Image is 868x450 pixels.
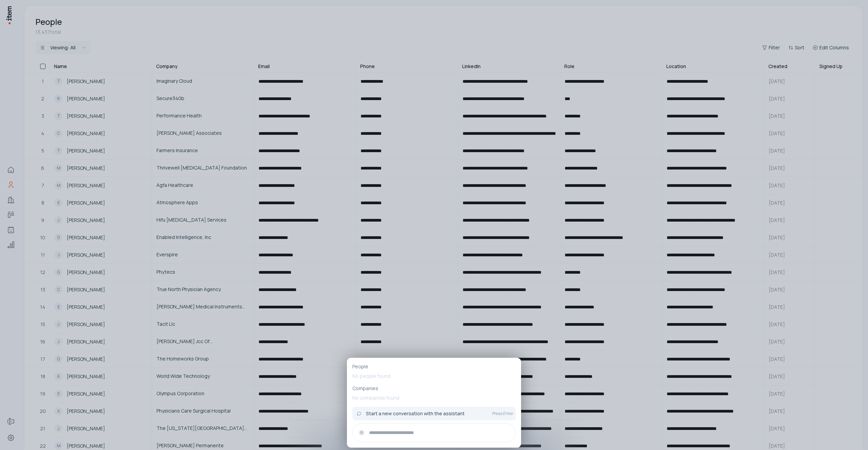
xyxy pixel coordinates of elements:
[352,407,516,420] button: Start a new conversation with the assistantPress Enter
[347,358,521,448] div: PeopleNo people foundCompaniesNo companies foundStart a new conversation with the assistantPress ...
[352,363,516,370] p: People
[352,392,516,404] p: No companies found
[366,410,465,417] span: Start a new conversation with the assistant
[352,370,516,382] p: No people found
[492,411,513,416] p: Press Enter
[352,385,516,392] p: Companies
